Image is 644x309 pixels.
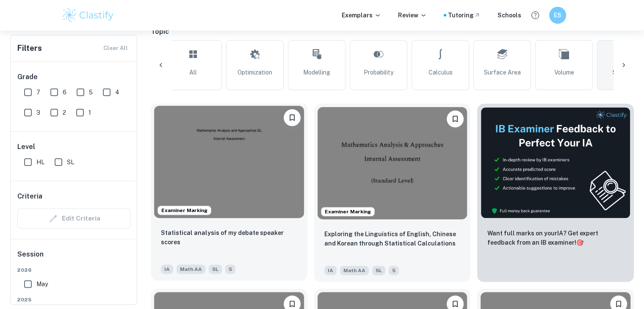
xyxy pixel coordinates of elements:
[481,107,630,218] img: Thumbnail
[318,107,467,219] img: Math AA IA example thumbnail: Exploring the Linguistics of English, Ch
[314,104,471,282] a: Examiner MarkingBookmarkExploring the Linguistics of English, Chinese and Korean through Statisti...
[284,109,301,126] button: Bookmark
[613,68,639,77] span: Statistics
[484,68,521,77] span: Surface Area
[303,68,330,77] span: Modelling
[63,108,66,117] span: 2
[36,157,44,167] span: HL
[115,88,119,97] span: 4
[364,68,393,77] span: Probability
[89,88,93,97] span: 5
[389,266,399,275] span: 5
[161,228,297,247] p: Statistical analysis of my debate speaker scores
[428,68,453,77] span: Calculus
[553,11,562,20] h6: ES
[372,266,385,275] span: SL
[209,265,222,274] span: SL
[477,104,634,282] a: ThumbnailWant full marks on yourIA? Get expert feedback from an IB examiner!
[17,191,42,201] h6: Criteria
[17,42,42,54] h6: Filters
[189,68,197,77] span: All
[88,108,91,117] span: 1
[161,265,173,274] span: IA
[17,266,131,274] span: 2026
[61,7,115,24] img: Clastify logo
[17,249,131,266] h6: Session
[576,239,583,246] span: 🎯
[321,208,374,215] span: Examiner Marking
[448,11,481,20] a: Tutoring
[498,11,521,20] a: Schools
[238,68,272,77] span: Optimization
[447,110,464,127] button: Bookmark
[17,72,131,82] h6: Grade
[324,266,337,275] span: IA
[67,157,74,167] span: SL
[528,8,542,22] button: Help and Feedback
[36,279,48,289] span: May
[151,104,307,282] a: Examiner MarkingBookmarkStatistical analysis of my debate speaker scoresIAMath AASL5
[17,296,131,303] span: 2025
[154,106,304,218] img: Math AA IA example thumbnail: Statistical analysis of my debate speake
[487,229,624,247] p: Want full marks on your IA ? Get expert feedback from an IB examiner!
[342,11,381,20] p: Exemplars
[36,108,40,117] span: 3
[225,265,235,274] span: 5
[63,88,66,97] span: 6
[158,207,211,214] span: Examiner Marking
[17,142,131,152] h6: Level
[340,266,369,275] span: Math AA
[398,11,427,20] p: Review
[549,7,566,24] button: ES
[554,68,574,77] span: Volume
[151,27,634,37] h6: Topic
[324,229,461,248] p: Exploring the Linguistics of English, Chinese and Korean through Statistical Calculations
[36,88,40,97] span: 7
[177,265,205,274] span: Math AA
[17,208,131,229] div: Criteria filters are unavailable when searching by topic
